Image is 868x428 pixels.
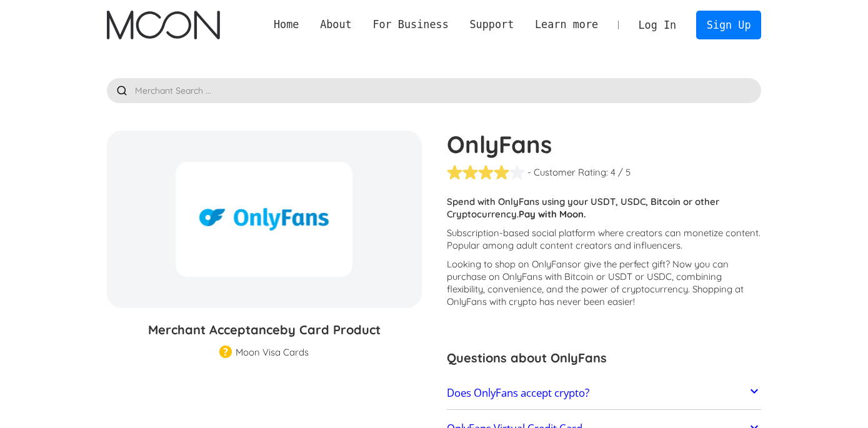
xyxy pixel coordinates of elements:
[447,387,589,399] h2: Does OnlyFans accept crypto?
[527,166,608,179] div: - Customer Rating:
[263,17,309,32] a: Home
[107,11,220,39] img: Moon Logo
[107,11,220,39] a: home
[447,258,762,308] p: Looking to shop on OnlyFans ? Now you can purchase on OnlyFans with Bitcoin or USDT or USDC, comb...
[320,17,352,32] div: About
[535,17,598,32] div: Learn more
[447,349,762,367] h3: Questions about OnlyFans
[524,17,609,32] div: Learn more
[696,11,761,39] a: Sign Up
[459,17,524,32] div: Support
[236,346,309,359] div: Moon Visa Cards
[280,322,381,337] span: by Card Product
[372,17,448,32] div: For Business
[362,17,459,32] div: For Business
[447,196,762,221] p: Spend with OnlyFans using your USDT, USDC, Bitcoin or other Cryptocurrency.
[618,166,631,179] div: / 5
[447,380,762,406] a: Does OnlyFans accept crypto?
[628,11,687,39] a: Log In
[309,17,362,32] div: About
[107,321,422,339] h3: Merchant Acceptance
[447,227,762,252] p: Subscription-based social platform where creators can monetize content. Popular among adult conte...
[572,258,666,270] span: or give the perfect gift
[107,78,762,103] input: Merchant Search ...
[611,166,616,179] div: 4
[447,131,762,158] h1: OnlyFans
[469,17,514,32] div: Support
[519,208,586,220] strong: Pay with Moon.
